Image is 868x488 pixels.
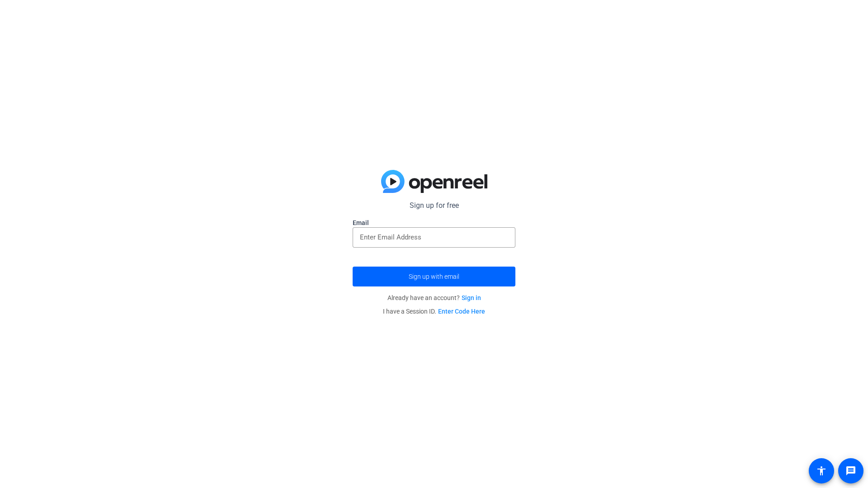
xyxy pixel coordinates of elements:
input: Enter Email Address [360,232,508,243]
a: Enter Code Here [438,308,485,315]
img: blue-gradient.svg [381,170,487,193]
button: Sign up with email [353,267,515,286]
mat-icon: accessibility [816,465,827,476]
p: Sign up for free [353,200,515,211]
label: Email [353,218,515,227]
span: Already have an account? [387,294,481,301]
a: Sign in [462,294,481,301]
span: I have a Session ID. [383,308,485,315]
mat-icon: message [845,465,856,476]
